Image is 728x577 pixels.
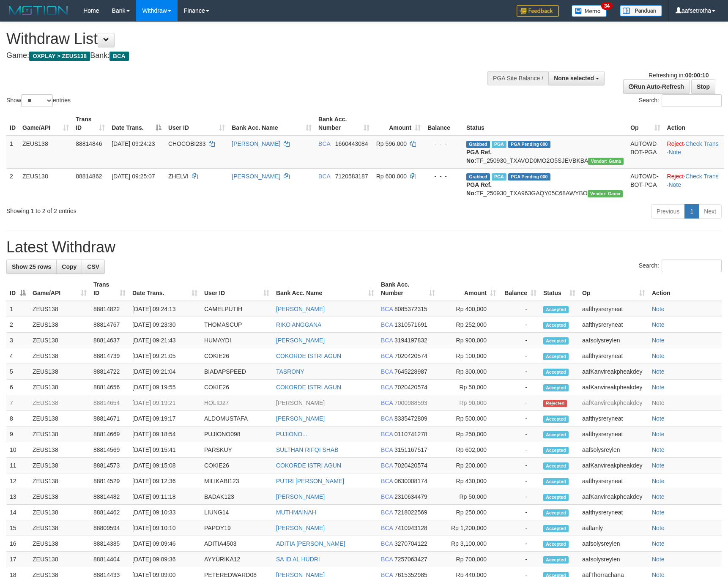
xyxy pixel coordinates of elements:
td: Rp 300,000 [438,364,499,380]
td: ZEUS138 [19,136,72,169]
input: Search: [662,260,722,272]
td: Rp 500,000 [438,411,499,427]
div: - - - [427,139,460,148]
td: [DATE] 09:15:41 [129,442,201,458]
span: CHOCOBI233 [168,140,206,147]
td: 7 [6,395,29,411]
td: - [499,317,540,333]
td: 9 [6,427,29,442]
th: Bank Acc. Name: activate to sort column ascending [273,277,378,301]
span: Copy 3151167517 to clipboard [394,446,427,453]
a: Note [652,540,665,547]
img: Feedback.jpg [517,5,559,17]
span: Copy 7218022569 to clipboard [394,509,427,516]
td: 1 [6,301,29,317]
td: BADAK123 [201,489,273,505]
td: PAPOY19 [201,520,273,536]
label: Show entries [6,94,71,107]
td: ZEUS138 [29,395,90,411]
span: Grabbed [466,141,490,148]
a: Check Trans [685,140,719,147]
th: Trans ID: activate to sort column ascending [90,277,129,301]
span: Copy [62,263,77,270]
span: BCA [381,384,393,391]
td: COKIE26 [201,348,273,364]
td: COKIE26 [201,458,273,473]
td: [DATE] 09:10:33 [129,505,201,520]
span: [DATE] 09:24:23 [112,140,155,147]
span: 88814846 [76,140,102,147]
td: 12 [6,473,29,489]
th: Bank Acc. Number: activate to sort column ascending [378,277,438,301]
a: [PERSON_NAME] [276,399,325,406]
span: BCA [318,140,330,147]
td: aafKanvireakpheakdey [579,458,649,473]
td: aafsolysreylen [579,442,649,458]
td: - [499,458,540,473]
td: ZEUS138 [29,317,90,333]
td: 88814654 [90,395,129,411]
td: MILIKABI123 [201,473,273,489]
select: Showentries [21,94,53,107]
a: Note [652,353,665,359]
td: Rp 1,200,000 [438,520,499,536]
td: 15 [6,520,29,536]
td: ZEUS138 [29,364,90,380]
td: Rp 50,000 [438,380,499,395]
span: BCA [381,399,393,406]
td: 8 [6,411,29,427]
td: Rp 400,000 [438,301,499,317]
a: Note [652,493,665,500]
a: Note [652,321,665,328]
td: 2 [6,168,19,201]
span: Marked by aafsolysreylen [492,173,506,180]
a: CSV [82,260,105,274]
span: BCA [381,368,393,375]
a: Note [652,399,665,406]
td: Rp 250,000 [438,505,499,520]
span: CSV [87,263,99,270]
div: - - - [427,172,460,180]
span: BCA [381,353,393,359]
td: AUTOWD-BOT-PGA [627,136,663,169]
a: Note [668,181,681,188]
td: ZEUS138 [29,411,90,427]
span: Accepted [543,306,569,313]
span: Copy 7020420574 to clipboard [394,353,427,359]
span: Marked by aafsolysreylen [492,141,506,148]
a: MUTHMAINAH [276,509,316,516]
td: aafthysreryneat [579,348,649,364]
b: PGA Ref. No: [466,149,492,164]
a: Note [652,306,665,312]
td: Rp 90,000 [438,395,499,411]
a: [PERSON_NAME] [276,525,325,531]
td: ZEUS138 [29,348,90,364]
td: ZEUS138 [29,427,90,442]
span: Accepted [543,431,569,438]
td: 16 [6,536,29,552]
button: None selected [548,71,605,85]
a: PUTRI [PERSON_NAME] [276,478,344,484]
td: 88814722 [90,364,129,380]
a: Copy [56,260,82,274]
span: None selected [554,75,594,82]
a: RIKO ANGGANA [276,321,321,328]
td: - [499,380,540,395]
span: BCA [381,431,393,438]
td: ZEUS138 [29,520,90,536]
span: Show 25 rows [12,263,51,270]
td: aafKanvireakpheakdey [579,380,649,395]
td: 10 [6,442,29,458]
span: [DATE] 09:25:07 [112,173,155,180]
td: - [499,473,540,489]
a: Note [652,478,665,484]
div: Showing 1 to 2 of 2 entries [6,203,297,215]
th: Action [649,277,722,301]
a: Note [652,509,665,516]
a: Next [698,204,722,219]
span: Accepted [543,478,569,485]
th: Op: activate to sort column ascending [627,112,663,136]
span: Accepted [543,416,569,423]
span: Grabbed [466,173,490,180]
td: 88814462 [90,505,129,520]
